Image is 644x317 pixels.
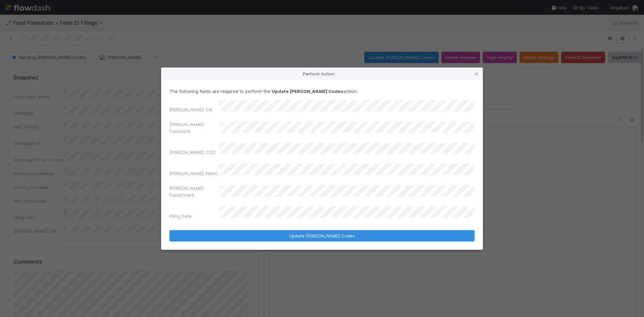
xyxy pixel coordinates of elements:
[169,106,213,113] label: [PERSON_NAME]: CIK
[169,121,220,135] label: [PERSON_NAME]: Password
[169,149,216,156] label: [PERSON_NAME]: CCC
[169,170,218,177] label: [PERSON_NAME]: PMAC
[169,88,475,95] p: The following fields are required to perform the action:
[169,230,475,242] button: Update [PERSON_NAME] Codes
[169,185,220,198] label: [PERSON_NAME]: Passphrase
[272,89,343,94] strong: Update [PERSON_NAME] Codes
[161,68,483,80] div: Perform Action
[169,213,192,219] label: Filing Date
